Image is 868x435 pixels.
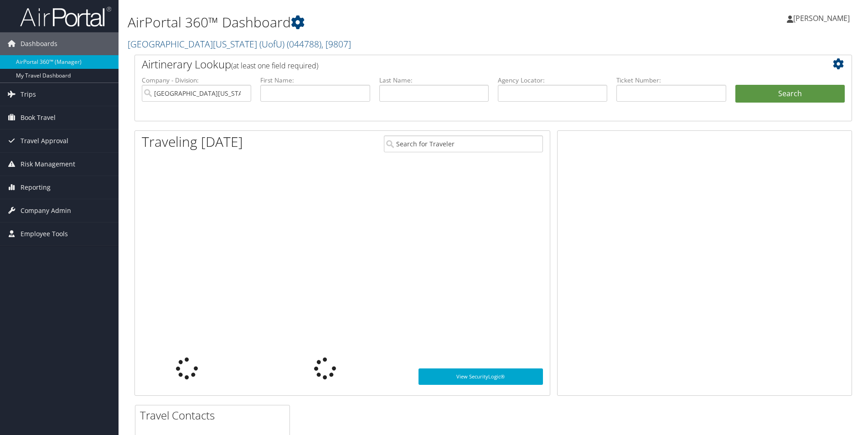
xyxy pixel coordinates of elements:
[793,13,850,23] span: [PERSON_NAME]
[21,32,57,55] span: Dashboards
[140,408,289,423] h2: Travel Contacts
[498,76,607,85] label: Agency Locator:
[379,76,489,85] label: Last Name:
[21,106,56,129] span: Book Travel
[20,6,111,27] img: airportal-logo.png
[616,76,726,85] label: Ticket Number:
[787,5,859,32] a: [PERSON_NAME]
[384,135,543,152] input: Search for Traveler
[128,38,351,50] a: [GEOGRAPHIC_DATA][US_STATE] (UofU)
[21,223,68,245] span: Employee Tools
[321,38,351,50] span: , [ 9807 ]
[142,57,785,72] h2: Airtinerary Lookup
[128,13,615,32] h1: AirPortal 360™ Dashboard
[21,176,51,199] span: Reporting
[735,85,845,103] button: Search
[21,129,68,152] span: Travel Approval
[21,83,36,106] span: Trips
[142,76,251,85] label: Company - Division:
[260,76,370,85] label: First Name:
[231,61,318,71] span: (at least one field required)
[418,368,543,385] a: View SecurityLogic®
[287,38,321,50] span: ( 044788 )
[21,153,75,176] span: Risk Management
[142,132,243,151] h1: Traveling [DATE]
[21,199,71,222] span: Company Admin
